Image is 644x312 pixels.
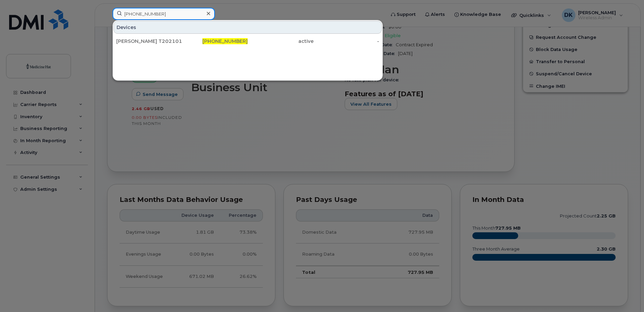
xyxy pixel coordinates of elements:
[314,38,379,45] div: -
[202,38,248,44] span: [PHONE_NUMBER]
[114,21,382,34] div: Devices
[113,8,215,20] input: Find something...
[114,35,382,47] a: [PERSON_NAME] T2021010[PHONE_NUMBER]active-
[116,38,182,45] div: [PERSON_NAME] T2021010
[248,38,314,45] div: active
